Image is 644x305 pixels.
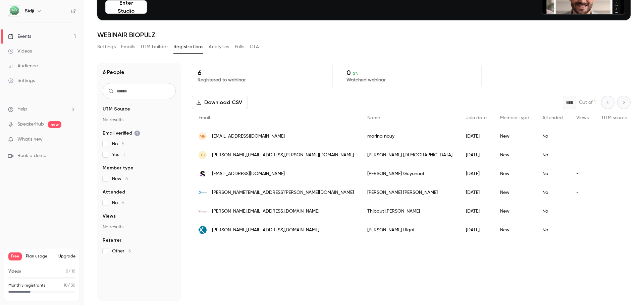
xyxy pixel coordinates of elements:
[570,183,595,202] div: -
[103,189,125,196] span: Attended
[125,176,128,181] span: 6
[199,226,207,234] img: xfab.com
[17,106,27,113] span: Help
[173,42,203,52] button: Registrations
[493,146,536,164] div: New
[353,71,359,76] span: 0 %
[103,106,130,112] span: UTM Source
[17,136,43,143] span: What's new
[500,116,529,120] span: Member type
[361,183,459,202] div: [PERSON_NAME] [PERSON_NAME]
[199,116,210,120] span: Email
[570,164,595,183] div: -
[459,164,493,183] div: [DATE]
[493,221,536,239] div: New
[212,170,285,177] span: [EMAIL_ADDRESS][DOMAIN_NAME]
[103,165,133,171] span: Member type
[97,42,116,52] button: Settings
[570,221,595,239] div: -
[112,200,124,206] span: No
[570,127,595,146] div: -
[8,33,31,40] div: Events
[493,183,536,202] div: New
[542,116,563,120] span: Attended
[48,121,61,128] span: new
[536,202,570,221] div: No
[8,6,19,16] img: Sidji
[361,221,459,239] div: [PERSON_NAME] Bigot
[367,116,380,120] span: Name
[123,152,125,157] span: 1
[209,42,229,52] button: Analytics
[493,202,536,221] div: New
[459,221,493,239] div: [DATE]
[8,48,32,55] div: Videos
[112,175,128,182] span: New
[8,283,46,289] p: Monthly registrants
[103,68,124,76] h1: 6 People
[579,99,596,106] p: Out of 1
[602,116,627,120] span: UTM source
[112,141,124,147] span: No
[64,284,68,288] span: 10
[8,63,38,69] div: Audience
[199,188,207,197] img: umontpellier.fr
[103,237,121,244] span: Referrer
[58,254,75,259] button: Upgrade
[103,106,176,254] section: facet-groups
[536,221,570,239] div: No
[198,69,327,77] p: 6
[459,146,493,164] div: [DATE]
[536,164,570,183] div: No
[122,142,124,146] span: 5
[361,127,459,146] div: marina nouy
[141,42,168,52] button: UTM builder
[66,269,75,275] p: / 10
[122,201,124,205] span: 6
[112,248,131,254] span: Other
[570,146,595,164] div: -
[112,151,125,158] span: Yes
[493,127,536,146] div: New
[459,127,493,146] div: [DATE]
[536,127,570,146] div: No
[459,183,493,202] div: [DATE]
[212,189,354,196] span: [PERSON_NAME][EMAIL_ADDRESS][PERSON_NAME][DOMAIN_NAME]
[192,96,248,109] button: Download CSV
[25,8,34,14] h6: Sidji
[466,116,487,120] span: Join date
[200,152,205,158] span: TS
[361,164,459,183] div: [PERSON_NAME] Guyonnot
[346,69,476,77] p: 0
[64,283,75,289] p: / 30
[212,227,319,234] span: [PERSON_NAME][EMAIL_ADDRESS][DOMAIN_NAME]
[105,0,147,14] button: Enter Studio
[200,133,206,139] span: mn
[17,121,44,128] a: SpeakerHub
[212,133,285,140] span: [EMAIL_ADDRESS][DOMAIN_NAME]
[17,152,46,159] span: Book a demo
[103,213,116,220] span: Views
[536,183,570,202] div: No
[212,208,319,215] span: [PERSON_NAME][EMAIL_ADDRESS][DOMAIN_NAME]
[198,77,327,83] p: Registered to webinar
[493,164,536,183] div: New
[8,106,76,113] li: help-dropdown-opener
[346,77,476,83] p: Watched webinar
[235,42,245,52] button: Polls
[199,170,207,178] img: sanofi.com
[8,252,22,260] span: Free
[361,202,459,221] div: Thibaut [PERSON_NAME]
[576,116,589,120] span: Views
[8,269,21,275] p: Videos
[212,152,354,159] span: [PERSON_NAME][EMAIL_ADDRESS][PERSON_NAME][DOMAIN_NAME]
[26,254,54,259] span: Plan usage
[66,270,68,274] span: 0
[103,130,140,137] span: Email verified
[103,117,176,123] p: No results
[536,146,570,164] div: No
[128,249,131,253] span: 6
[250,42,259,52] button: CTA
[121,42,135,52] button: Emails
[459,202,493,221] div: [DATE]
